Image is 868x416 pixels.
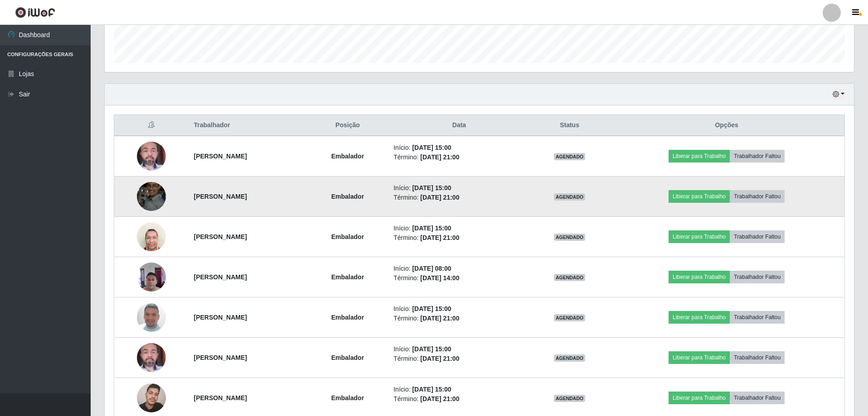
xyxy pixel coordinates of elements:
[412,265,451,272] time: [DATE] 08:00
[331,233,364,240] strong: Embalador
[420,395,459,402] time: [DATE] 21:00
[730,190,785,203] button: Trabalhador Faltou
[194,273,247,281] strong: [PERSON_NAME]
[331,394,364,402] strong: Embalador
[393,304,525,314] li: Início:
[554,153,586,160] span: AGENDADO
[393,233,525,243] li: Término:
[393,193,525,202] li: Término:
[393,314,525,323] li: Término:
[194,153,247,160] strong: [PERSON_NAME]
[137,292,166,343] img: 1748899512620.jpeg
[137,177,166,215] img: 1655477118165.jpeg
[554,395,586,402] span: AGENDADO
[393,264,525,273] li: Início:
[554,234,586,241] span: AGENDADO
[730,150,785,163] button: Trabalhador Faltou
[420,274,459,282] time: [DATE] 14:00
[393,394,525,404] li: Término:
[420,355,459,362] time: [DATE] 21:00
[137,338,166,377] img: 1718556919128.jpeg
[554,314,586,321] span: AGENDADO
[530,115,609,136] th: Status
[194,193,247,200] strong: [PERSON_NAME]
[609,115,844,136] th: Opções
[730,230,785,243] button: Trabalhador Faltou
[331,314,364,321] strong: Embalador
[194,394,247,402] strong: [PERSON_NAME]
[412,345,451,353] time: [DATE] 15:00
[669,351,730,364] button: Liberar para Trabalho
[393,224,525,233] li: Início:
[137,258,166,296] img: 1740237920819.jpeg
[331,273,364,281] strong: Embalador
[730,311,785,324] button: Trabalhador Faltou
[554,274,586,281] span: AGENDADO
[554,354,586,362] span: AGENDADO
[420,194,459,201] time: [DATE] 21:00
[393,183,525,193] li: Início:
[393,354,525,363] li: Término:
[194,354,247,361] strong: [PERSON_NAME]
[393,273,525,283] li: Término:
[730,271,785,283] button: Trabalhador Faltou
[393,153,525,162] li: Término:
[669,190,730,203] button: Liberar para Trabalho
[420,234,459,241] time: [DATE] 21:00
[669,392,730,404] button: Liberar para Trabalho
[420,153,459,161] time: [DATE] 21:00
[393,344,525,354] li: Início:
[393,385,525,394] li: Início:
[412,386,451,393] time: [DATE] 15:00
[669,271,730,283] button: Liberar para Trabalho
[331,354,364,361] strong: Embalador
[331,193,364,200] strong: Embalador
[15,7,55,18] img: CoreUI Logo
[669,150,730,163] button: Liberar para Trabalho
[412,225,451,232] time: [DATE] 15:00
[194,314,247,321] strong: [PERSON_NAME]
[554,193,586,201] span: AGENDADO
[194,233,247,240] strong: [PERSON_NAME]
[412,184,451,191] time: [DATE] 15:00
[188,115,307,136] th: Trabalhador
[412,144,451,151] time: [DATE] 15:00
[137,217,166,256] img: 1718715342632.jpeg
[730,392,785,404] button: Trabalhador Faltou
[307,115,388,136] th: Posição
[730,351,785,364] button: Trabalhador Faltou
[669,230,730,243] button: Liberar para Trabalho
[388,115,530,136] th: Data
[331,153,364,160] strong: Embalador
[669,311,730,324] button: Liberar para Trabalho
[420,315,459,322] time: [DATE] 21:00
[393,143,525,153] li: Início:
[137,137,166,175] img: 1718556919128.jpeg
[412,305,451,312] time: [DATE] 15:00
